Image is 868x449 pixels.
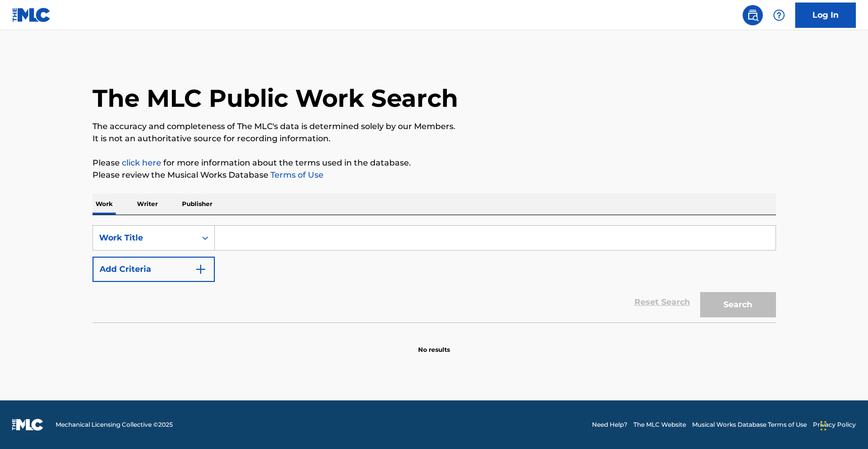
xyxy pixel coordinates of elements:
a: Privacy Policy [813,420,856,429]
p: Writer [134,193,161,215]
div: Work Title [99,232,190,244]
span: Mechanical Licensing Collective © 2025 [56,420,173,429]
p: No results [418,333,450,354]
a: Musical Works Database Terms of Use [692,420,807,429]
iframe: Chat Widget [817,400,868,449]
img: logo [12,419,43,431]
form: Search Form [93,225,776,322]
p: Please review the Musical Works Database [93,169,776,181]
button: Add Criteria [93,257,215,282]
img: MLC Logo [12,8,51,22]
a: Log In [795,3,856,28]
a: The MLC Website [633,420,686,429]
img: 9d2ae6d4665cec9f34b9.svg [195,263,207,275]
p: Work [93,193,116,215]
h1: The MLC Public Work Search [93,83,458,113]
img: search [747,9,759,21]
p: Publisher [179,193,215,215]
p: It is not an authoritative source for recording information. [93,133,776,145]
a: Public Search [743,5,763,25]
div: Help [769,5,789,25]
a: Need Help? [592,420,627,429]
a: Terms of Use [268,170,324,180]
img: help [773,9,785,21]
p: The accuracy and completeness of The MLC's data is determined solely by our Members. [93,120,776,133]
a: click here [122,158,161,168]
p: Please for more information about the terms used in the database. [93,157,776,169]
div: Drag [820,411,827,441]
